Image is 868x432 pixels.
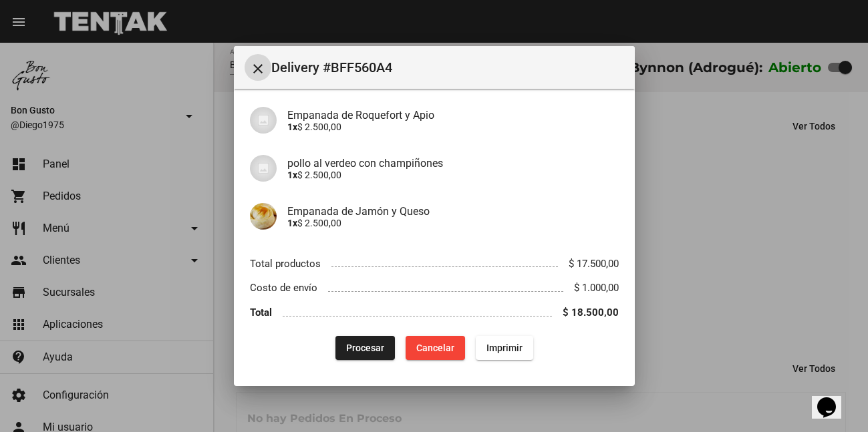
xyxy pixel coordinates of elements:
img: 07c47add-75b0-4ce5-9aba-194f44787723.jpg [250,107,277,134]
h4: Empanada de Roquefort y Apio [287,109,619,122]
span: Procesar [346,343,384,353]
button: Cancelar [406,336,465,360]
p: $ 2.500,00 [287,122,619,132]
img: 5b7eafec-7107-4ae9-ad5c-64f5fde03882.jpg [250,203,277,230]
button: Imprimir [476,336,533,360]
button: Cerrar [245,54,271,81]
span: Imprimir [486,343,523,353]
iframe: chat widget [812,379,855,419]
span: Delivery #BFF560A4 [271,57,624,78]
h4: Empanada de Jamón y Queso [287,205,619,218]
button: Procesar [335,336,395,360]
b: 1x [287,170,297,180]
li: Costo de envío $ 1.000,00 [250,276,619,300]
h4: pollo al verdeo con champiñones [287,157,619,170]
li: Total $ 18.500,00 [250,300,619,325]
b: 1x [287,122,297,132]
li: Total productos $ 17.500,00 [250,251,619,276]
span: Cancelar [416,343,454,353]
p: $ 2.500,00 [287,170,619,180]
img: 07c47add-75b0-4ce5-9aba-194f44787723.jpg [250,155,277,182]
p: $ 2.500,00 [287,218,619,228]
mat-icon: Cerrar [250,61,266,77]
b: 1x [287,218,297,228]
